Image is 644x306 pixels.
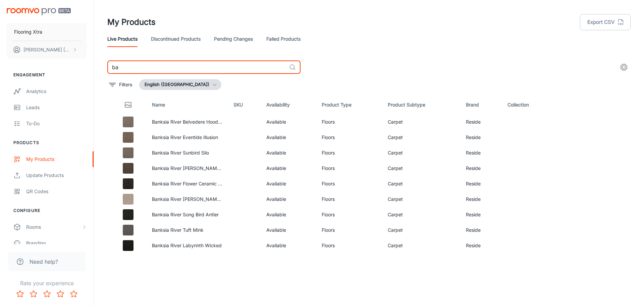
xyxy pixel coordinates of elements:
[316,222,382,238] td: Floors
[316,130,382,145] td: Floors
[27,287,40,301] button: Rate 2 star
[461,161,502,176] td: Reside
[461,222,502,238] td: Reside
[152,165,223,172] p: Banksia River [PERSON_NAME] Light [PERSON_NAME]
[266,31,301,47] a: Failed Products
[316,176,382,191] td: Floors
[261,207,317,222] td: Available
[151,31,201,47] a: Discontinued Products
[316,114,382,130] td: Floors
[261,176,317,191] td: Available
[152,242,223,249] p: Banksia River Labyrinth Wicked
[214,31,253,47] a: Pending Changes
[147,95,228,114] th: Name
[461,176,502,191] td: Reside
[152,226,223,234] p: Banksia River Tuft Mink
[40,287,54,301] button: Rate 3 star
[152,134,223,141] p: Banksia River Eventide Illusion
[7,23,87,41] button: Flooring Xtra
[26,239,87,247] div: Branding
[26,223,82,231] div: Rooms
[261,238,317,253] td: Available
[261,191,317,207] td: Available
[261,95,317,114] th: Availability
[580,14,631,30] button: Export CSV
[382,176,461,191] td: Carpet
[152,180,223,187] p: Banksia River Flower Ceramic Dust
[5,279,88,287] p: Rate your experience
[316,238,382,253] td: Floors
[7,8,71,15] img: Roomvo PRO Beta
[316,145,382,161] td: Floors
[461,95,502,114] th: Brand
[107,79,134,90] button: filter
[316,161,382,176] td: Floors
[461,130,502,145] td: Reside
[382,191,461,207] td: Carpet
[382,95,461,114] th: Product Subtype
[261,145,317,161] td: Available
[316,207,382,222] td: Floors
[461,191,502,207] td: Reside
[152,149,223,157] p: Banksia River Sunbird Silo
[107,60,286,74] input: Search
[228,95,261,114] th: SKU
[617,60,631,74] button: settings
[261,222,317,238] td: Available
[26,88,87,95] div: Analytics
[461,207,502,222] td: Reside
[382,114,461,130] td: Carpet
[30,258,58,266] span: Need help?
[26,188,87,195] div: QR Codes
[26,104,87,111] div: Leads
[261,130,317,145] td: Available
[119,81,132,88] p: Filters
[382,130,461,145] td: Carpet
[124,101,132,109] svg: Thumbnail
[13,287,27,301] button: Rate 1 star
[26,172,87,179] div: Update Products
[461,114,502,130] td: Reside
[14,28,42,36] p: Flooring Xtra
[382,222,461,238] td: Carpet
[382,161,461,176] td: Carpet
[382,145,461,161] td: Carpet
[261,114,317,130] td: Available
[382,238,461,253] td: Carpet
[152,211,223,218] p: Banksia River Song Bird Antler
[7,41,87,58] button: [PERSON_NAME] [PERSON_NAME]
[502,95,559,114] th: Collection
[26,120,87,127] div: To-do
[152,195,223,203] p: Banksia River [PERSON_NAME] Beige
[461,238,502,253] td: Reside
[382,207,461,222] td: Carpet
[107,16,156,28] h1: My Products
[461,145,502,161] td: Reside
[139,79,221,90] button: English ([GEOGRAPHIC_DATA])
[316,191,382,207] td: Floors
[261,161,317,176] td: Available
[23,46,71,53] p: [PERSON_NAME] [PERSON_NAME]
[54,287,67,301] button: Rate 4 star
[67,287,80,301] button: Rate 5 star
[107,31,138,47] a: Live Products
[26,156,87,163] div: My Products
[152,118,223,126] p: Banksia River Belvedere Hoodwink
[316,95,382,114] th: Product Type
